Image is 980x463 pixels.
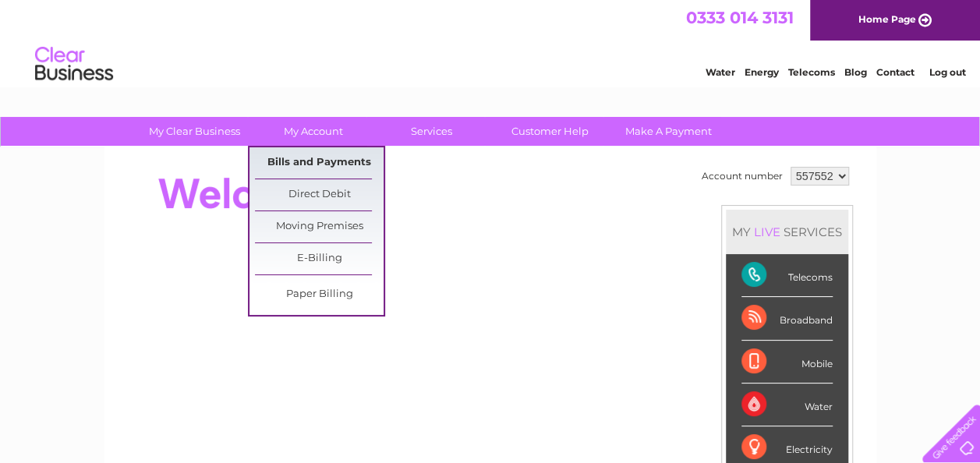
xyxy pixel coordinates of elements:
[876,66,915,78] a: Contact
[751,224,784,239] div: LIVE
[741,297,833,340] div: Broadband
[741,254,833,297] div: Telecoms
[255,279,384,310] a: Paper Billing
[726,210,848,254] div: MY SERVICES
[929,66,965,78] a: Log out
[741,341,833,383] div: Mobile
[255,147,384,178] a: Bills and Payments
[788,66,835,78] a: Telecoms
[486,117,614,146] a: Customer Help
[249,117,377,146] a: My Account
[367,117,496,146] a: Services
[604,117,733,146] a: Make A Payment
[686,8,794,27] a: 0333 014 3131
[255,211,384,242] a: Moving Premises
[122,9,859,76] div: Clear Business is a trading name of Verastar Limited (registered in [GEOGRAPHIC_DATA] No. 3667643...
[741,383,833,426] div: Water
[255,179,384,210] a: Direct Debit
[34,41,114,88] img: logo.png
[706,66,735,78] a: Water
[844,66,867,78] a: Blog
[255,243,384,274] a: E-Billing
[130,117,259,146] a: My Clear Business
[745,66,779,78] a: Energy
[698,163,787,189] td: Account number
